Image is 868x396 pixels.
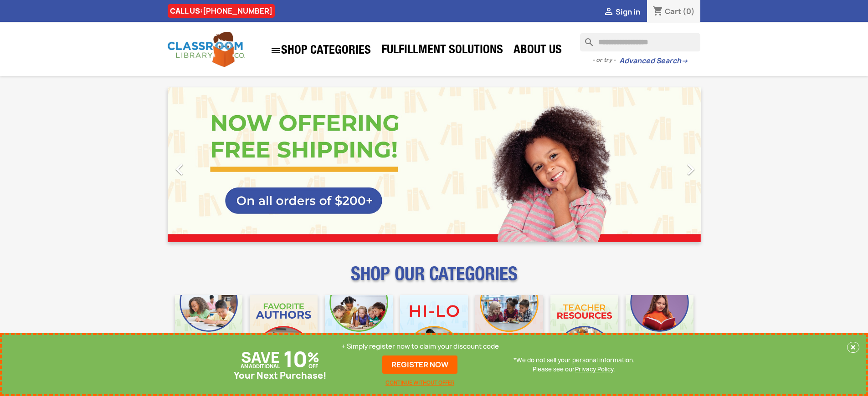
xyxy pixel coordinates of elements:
a:  Sign in [603,7,640,17]
span: - or try - [592,56,619,65]
span: Sign in [616,7,640,17]
i:  [603,7,614,18]
a: SHOP CATEGORIES [266,41,375,61]
img: CLC_HiLo_Mobile.jpg [400,295,468,363]
input: Search [580,33,700,51]
a: Advanced Search→ [619,56,688,66]
a: Next [621,87,701,242]
i: search [580,33,591,44]
a: [PHONE_NUMBER] [203,6,272,16]
span: Cart [665,6,681,16]
i: shopping_cart [652,6,663,17]
img: Classroom Library Company [168,32,245,67]
div: CALL US: [168,4,275,18]
i:  [270,45,281,56]
a: Fulfillment Solutions [377,42,508,60]
img: CLC_Teacher_Resources_Mobile.jpg [550,295,618,363]
a: About Us [509,42,566,60]
img: CLC_Favorite_Authors_Mobile.jpg [250,295,318,363]
a: Previous [168,87,248,242]
img: CLC_Phonics_And_Decodables_Mobile.jpg [325,295,393,363]
p: SHOP OUR CATEGORIES [168,271,701,288]
img: CLC_Fiction_Nonfiction_Mobile.jpg [475,295,543,363]
img: CLC_Bulk_Mobile.jpg [175,295,243,363]
span: (0) [683,6,695,16]
span: → [681,56,688,66]
img: CLC_Dyslexia_Mobile.jpg [626,295,693,363]
ul: Carousel container [168,87,701,242]
i:  [679,158,702,181]
i:  [168,158,191,181]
